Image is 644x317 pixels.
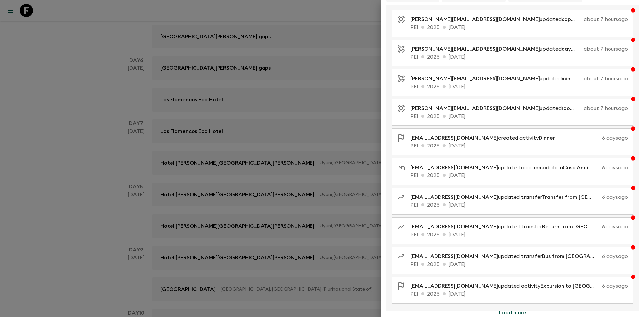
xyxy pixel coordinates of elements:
p: created activity [410,134,560,142]
span: [PERSON_NAME][EMAIL_ADDRESS][DOMAIN_NAME] [410,46,540,52]
p: PE1 2025 [DATE] [410,290,628,298]
span: [EMAIL_ADDRESS][DOMAIN_NAME] [410,254,498,259]
p: updated [410,15,581,23]
p: about 7 hours ago [584,104,628,112]
span: [EMAIL_ADDRESS][DOMAIN_NAME] [410,283,498,289]
span: Dinner [539,135,555,141]
p: PE1 2025 [DATE] [410,53,628,61]
span: min to guarantee [562,76,606,81]
p: 6 days ago [602,252,628,260]
p: PE1 2025 [DATE] [410,142,628,150]
span: Casa Andina Premium Cusco [563,165,634,170]
span: capacity [562,17,584,22]
p: PE1 2025 [DATE] [410,23,628,31]
p: updated transfer [410,252,599,260]
p: 6 days ago [602,164,628,172]
span: [PERSON_NAME][EMAIL_ADDRESS][DOMAIN_NAME] [410,106,540,111]
p: updated [410,75,581,83]
p: PE1 2025 [DATE] [410,260,628,268]
span: room release days [562,106,608,111]
p: 6 days ago [563,134,628,142]
p: PE1 2025 [DATE] [410,201,628,209]
span: days before departure for EB [562,46,636,52]
p: updated activity [410,282,599,290]
p: PE1 2025 [DATE] [410,83,628,91]
p: 6 days ago [602,223,628,231]
p: 6 days ago [602,282,628,290]
p: PE1 2025 [DATE] [410,231,628,239]
p: about 7 hours ago [584,45,628,53]
span: [PERSON_NAME][EMAIL_ADDRESS][DOMAIN_NAME] [410,17,540,22]
p: about 7 hours ago [584,15,628,23]
p: updated [410,104,581,112]
span: [EMAIL_ADDRESS][DOMAIN_NAME] [410,224,498,229]
p: updated [410,45,581,53]
p: 6 days ago [602,193,628,201]
p: updated transfer [410,223,599,231]
span: Excursion to [GEOGRAPHIC_DATA] [540,283,628,289]
p: updated accommodation [410,164,599,172]
p: about 7 hours ago [584,75,628,83]
span: [PERSON_NAME][EMAIL_ADDRESS][DOMAIN_NAME] [410,76,540,81]
span: [EMAIL_ADDRESS][DOMAIN_NAME] [410,195,498,200]
span: [EMAIL_ADDRESS][DOMAIN_NAME] [410,135,498,141]
p: updated transfer [410,193,599,201]
p: PE1 2025 [DATE] [410,172,628,179]
p: PE1 2025 [DATE] [410,112,628,120]
span: [EMAIL_ADDRESS][DOMAIN_NAME] [410,165,498,170]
